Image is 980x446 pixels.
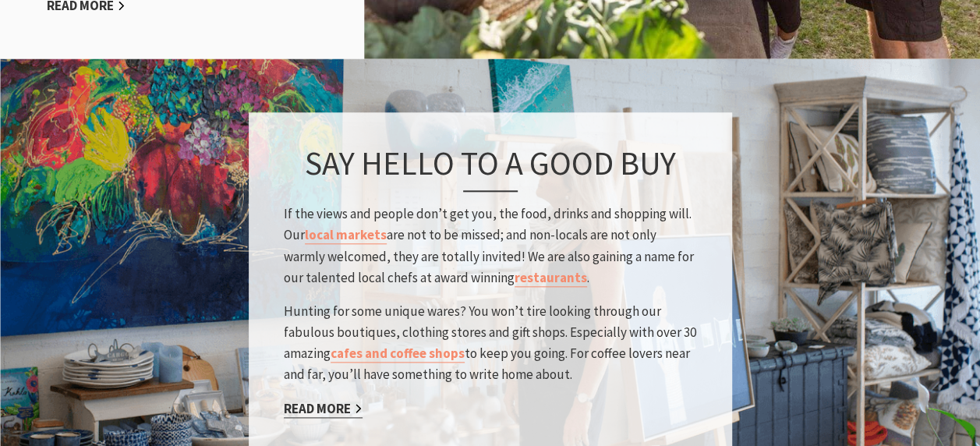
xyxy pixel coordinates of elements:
[284,204,697,289] p: If the views and people don’t get you, the food, drinks and shopping will. Our are not to be miss...
[284,143,697,192] h3: Say hello to a good buy
[515,269,587,287] a: restaurants
[284,301,697,386] p: Hunting for some unique wares? You won’t tire looking through our fabulous boutiques, clothing st...
[284,400,363,418] a: Read More
[331,345,465,363] a: cafes and coffee shops
[305,227,387,245] a: local markets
